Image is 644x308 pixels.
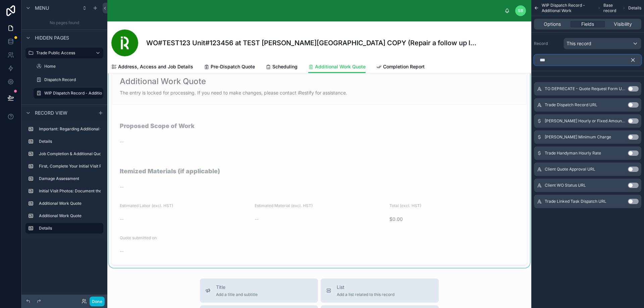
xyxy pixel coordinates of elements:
div: No pages found [21,16,107,29]
span: Scheduling [272,63,298,70]
label: Trade Public Access [36,50,90,56]
a: Address, Access and Job Details [111,61,193,74]
span: Hidden pages [35,35,69,41]
span: Trade Handyman Hourly Rate [545,150,601,156]
label: Dispatch Record [44,77,102,82]
span: Add a list related to this record [337,292,394,297]
strong: Proposed Scope of Work [120,122,195,129]
label: Record [534,41,561,46]
a: Pre-Dispatch Quote [204,61,255,74]
span: Fields [581,21,594,27]
label: First, Complete Your Initial Visit Report [39,164,112,169]
span: Trade Linked Task Dispatch URL [545,199,606,204]
span: [PERSON_NAME] Minimum Charge [545,134,611,140]
span: Trade Dispatch Record URL [545,102,597,108]
button: This record [563,38,641,49]
label: Details [39,139,101,144]
span: [PERSON_NAME] Hourly or Fixed Amount $ [545,118,625,124]
span: $0.00 [389,216,519,223]
span: -- [120,248,124,255]
span: Record view [35,110,67,116]
span: SB [518,8,523,13]
span: Add a title and subtitle [216,292,258,297]
span: Client Quote Approval URL [545,167,595,172]
strong: Itemized Materials (if applicable) [120,168,220,175]
span: Quote submitted on [120,235,157,240]
label: WIP Dispatch Record - Additional Work [44,90,119,96]
label: Home [44,64,102,69]
a: Trade Public Access [25,48,103,58]
span: Additional Work Quote [315,63,366,70]
a: Additional Work Quote [308,61,366,73]
label: Additional Work Quote [39,213,101,219]
a: Completion Report [376,61,425,74]
a: Dispatch Record [34,74,103,85]
span: Options [544,21,561,27]
h1: WO#TEST123 Unit#123456 at TEST [PERSON_NAME][GEOGRAPHIC_DATA] COPY (Repair a follow up leak) [146,38,477,48]
span: Details [628,5,641,11]
span: Address, Access and Job Details [118,63,193,70]
span: This record [567,40,591,47]
span: Base record [603,3,620,13]
h2: Additional Work Quote [120,76,206,87]
span: Estimated Material (excl. HST) [255,203,313,208]
label: Details [39,226,98,231]
span: -- [120,184,124,190]
a: Scheduling [266,61,298,74]
span: Title [216,284,258,291]
label: Job Completion & Additional Quote Photos [39,151,119,157]
img: App logo [113,11,113,11]
label: Initial Visit Photos: Document the Problem [39,188,119,194]
span: -- [255,216,259,223]
span: Completion Report [383,63,425,70]
span: TO DEPRECATE - Quote Request Form URL MINIEXTENSIONS [545,86,625,91]
span: Client WO Status URL [545,183,586,188]
div: scrollable content [118,9,504,12]
button: TitleAdd a title and subtitle [200,279,318,303]
span: Menu [35,5,49,11]
label: Additional Work Quote [39,201,101,206]
span: List [337,284,394,291]
span: -- [120,138,124,145]
span: WIP Dispatch Record - Additional Work [542,3,595,13]
button: ListAdd a list related to this record [321,279,439,303]
span: Estimated Labor (excl. HST) [120,203,173,208]
a: WIP Dispatch Record - Additional Work [34,88,103,99]
span: Visibility [614,21,632,27]
label: Damage Assessment [39,176,101,181]
button: Done [90,297,105,306]
a: Home [34,61,103,72]
span: The entry is locked for processing. If you need to make changes, please contact iRestify for assi... [120,90,347,96]
span: Total (excl. HST) [389,203,421,208]
label: Important: Regarding Additional Quotes [39,126,114,132]
span: Pre-Dispatch Quote [211,63,255,70]
span: -- [120,216,124,223]
div: scrollable content [21,121,107,240]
